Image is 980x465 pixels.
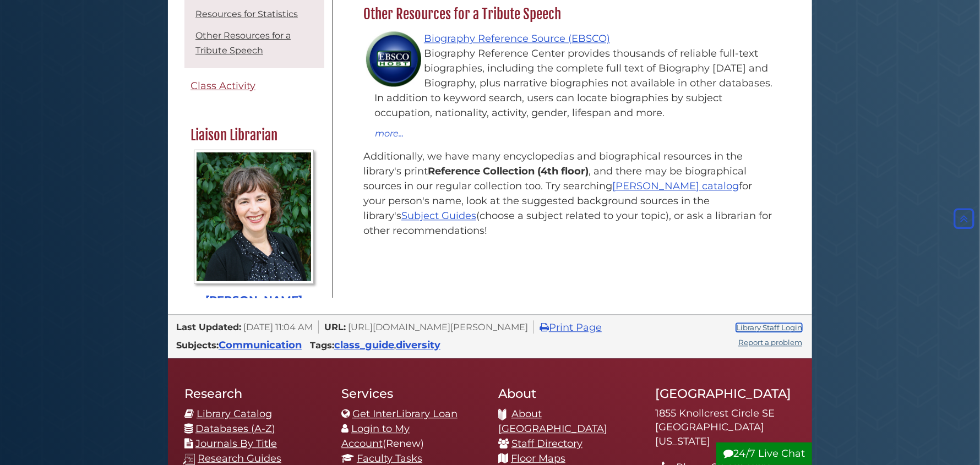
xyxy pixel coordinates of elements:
[310,340,334,351] span: Tags:
[374,46,774,121] p: Biography Reference Center provides thousands of reliable full-text biographies, including the co...
[184,386,325,401] h2: Research
[190,292,317,309] div: [PERSON_NAME]
[334,342,440,350] span: ,
[951,212,977,225] a: Back to Top
[612,180,739,192] a: [PERSON_NAME] catalog
[736,323,802,332] a: Library Staff Login
[396,339,440,351] a: diversity
[219,339,302,351] a: Communication
[716,442,812,465] button: 24/7 Live Chat
[198,452,281,464] a: Research Guides
[511,437,582,450] a: Staff Directory
[341,422,482,451] li: (Renew)
[374,126,404,140] button: more...
[243,321,313,332] span: [DATE] 11:04 AM
[358,6,779,23] h2: Other Resources for a Tribute Speech
[498,386,639,401] h2: About
[655,407,796,449] address: 1855 Knollcrest Circle SE [GEOGRAPHIC_DATA][US_STATE]
[511,452,565,464] a: Floor Maps
[184,74,324,99] a: Class Activity
[176,340,219,351] span: Subjects:
[352,408,458,420] a: Get InterLibrary Loan
[324,321,346,332] span: URL:
[185,127,323,144] h2: Liaison Librarian
[498,408,607,435] a: About [GEOGRAPHIC_DATA]
[195,437,277,450] a: Journals By Title
[341,386,482,401] h2: Services
[738,338,802,347] a: Report a problem
[540,321,602,333] a: Print Page
[341,423,410,450] a: Login to My Account
[190,150,317,309] a: Profile Photo [PERSON_NAME]
[197,408,272,420] a: Library Catalog
[334,339,394,351] a: class_guide
[401,210,476,222] a: Subject Guides
[540,322,549,332] i: Print Page
[655,386,796,401] h2: [GEOGRAPHIC_DATA]
[195,30,291,56] a: Other Resources for a Tribute Speech
[428,165,589,177] strong: Reference Collection (4th floor)
[357,452,422,464] a: Faculty Tasks
[424,32,610,45] a: Biography Reference Source (EBSCO)
[363,149,774,238] p: Additionally, we have many encyclopedias and biographical resources in the library's print , and ...
[195,423,275,435] a: Databases (A-Z)
[194,150,314,284] img: Profile Photo
[190,80,255,92] span: Class Activity
[176,321,241,332] span: Last Updated:
[195,9,298,19] a: Resources for Statistics
[348,321,528,332] span: [URL][DOMAIN_NAME][PERSON_NAME]
[183,453,195,465] img: research-guides-icon-white_37x37.png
